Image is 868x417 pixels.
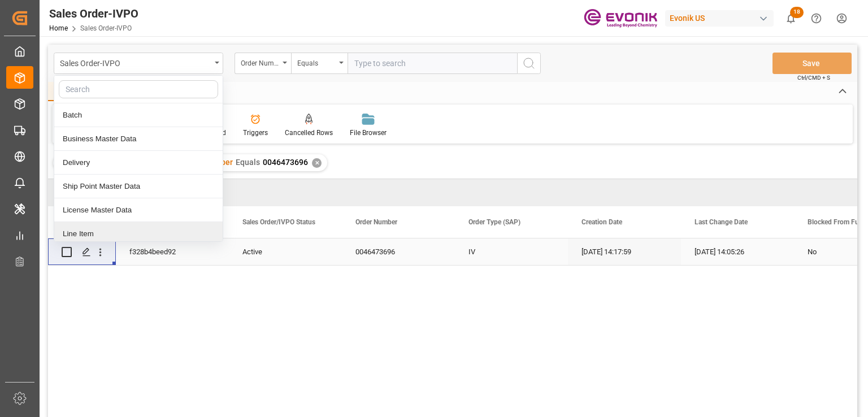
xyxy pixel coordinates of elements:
[54,127,223,151] div: Business Master Data
[236,158,260,167] span: Equals
[285,128,333,138] div: Cancelled Rows
[681,238,794,265] div: [DATE] 14:05:26
[263,158,308,167] span: 0046473696
[54,53,223,74] button: close menu
[59,80,218,98] input: Search
[581,218,622,226] span: Creation Date
[242,239,328,265] div: Active
[54,198,223,222] div: License Master Data
[455,238,568,265] div: IV
[584,8,657,28] img: Evonik-brand-mark-Deep-Purple-RGB.jpeg_1700498283.jpeg
[342,238,455,265] div: 0046473696
[297,55,336,68] div: Equals
[468,218,520,226] span: Order Type (SAP)
[772,53,852,74] button: Save
[790,7,804,18] span: 18
[54,175,223,198] div: Ship Point Master Data
[778,6,804,31] button: show 18 new notifications
[48,238,116,266] div: Press SPACE to select this row.
[355,218,397,226] span: Order Number
[291,53,348,74] button: open menu
[665,10,774,27] div: Evonik US
[312,158,322,168] div: ✕
[348,53,517,74] input: Type to search
[116,238,229,265] div: f328b4beed92
[242,218,315,226] span: Sales Order/IVPO Status
[243,128,268,138] div: Triggers
[54,222,223,246] div: Line Item
[48,82,86,101] div: Home
[804,6,829,31] button: Help Center
[797,73,830,82] span: Ctrl/CMD + S
[568,238,681,265] div: [DATE] 14:17:59
[665,7,778,29] button: Evonik US
[235,53,291,74] button: open menu
[54,103,223,127] div: Batch
[49,24,68,32] a: Home
[695,218,748,226] span: Last Change Date
[350,128,387,138] div: File Browser
[49,5,138,22] div: Sales Order-IVPO
[60,55,211,69] div: Sales Order-IVPO
[517,53,541,74] button: search button
[54,151,223,175] div: Delivery
[241,55,279,68] div: Order Number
